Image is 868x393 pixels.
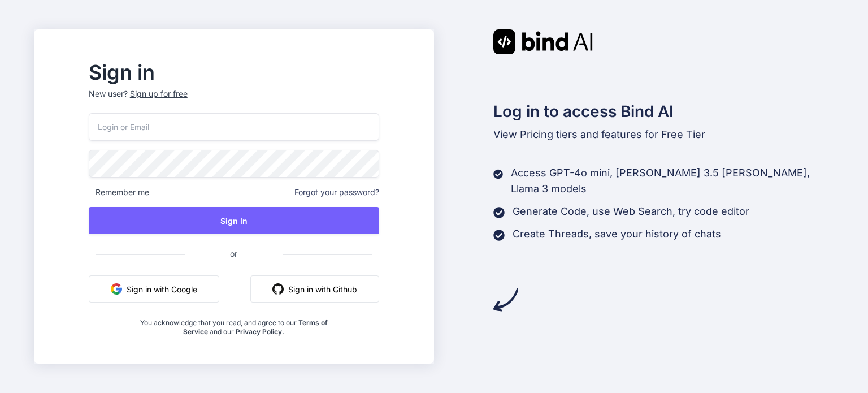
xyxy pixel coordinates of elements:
p: Create Threads, save your history of chats [513,226,721,242]
input: Login or Email [89,113,379,141]
div: Sign up for free [130,88,188,100]
button: Sign In [89,207,379,234]
p: Generate Code, use Web Search, try code editor [513,204,749,219]
button: Sign in with Github [250,275,379,303]
p: New user? [89,88,379,113]
a: Terms of Service [183,318,328,336]
a: Privacy Policy. [236,327,284,336]
button: Sign in with Google [89,275,219,303]
img: Bind AI logo [493,29,593,54]
span: View Pricing [493,128,553,140]
div: You acknowledge that you read, and agree to our and our [137,312,331,336]
p: tiers and features for Free Tier [493,127,835,142]
p: Access GPT-4o mini, [PERSON_NAME] 3.5 [PERSON_NAME], Llama 3 models [511,165,834,197]
h2: Sign in [89,63,379,81]
span: Remember me [89,187,149,198]
h2: Log in to access Bind AI [493,100,835,123]
img: arrow [493,287,518,312]
img: github [272,283,284,295]
span: Forgot your password? [294,187,379,198]
span: or [185,240,283,267]
img: google [111,283,122,295]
